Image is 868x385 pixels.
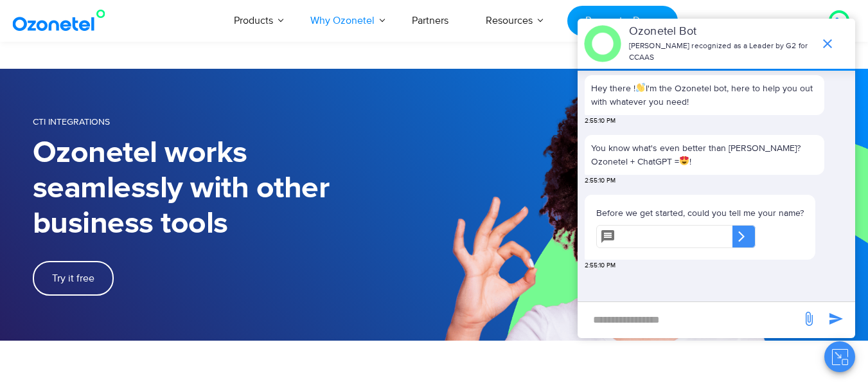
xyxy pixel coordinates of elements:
span: send message [823,306,849,332]
button: Close chat [824,341,855,372]
span: end chat or minimize [815,31,840,57]
span: 2:55:10 PM [585,261,616,271]
img: header [584,25,621,62]
span: send message [796,306,822,332]
span: 2:55:10 PM [585,116,616,126]
span: CTI Integrations [33,116,110,127]
p: Before we get started, could you tell me your name? [596,206,804,220]
span: 2:55:10 PM [585,176,616,186]
div: new-msg-input [584,309,795,332]
a: Try it free [33,261,114,296]
img: 😍 [680,156,689,165]
p: Hey there ! I'm the Ozonetel bot, here to help you out with whatever you need! [591,82,818,109]
a: Request a Demo [567,6,677,36]
h1: Ozonetel works seamlessly with other business tools [33,136,434,242]
p: You know what's even better than [PERSON_NAME]? Ozonetel + ChatGPT = ! [591,141,818,168]
p: [PERSON_NAME] recognized as a Leader by G2 for CCAAS [629,40,813,64]
p: Ozonetel Bot [629,23,813,40]
img: 👋 [636,83,645,92]
span: Try it free [52,273,94,283]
